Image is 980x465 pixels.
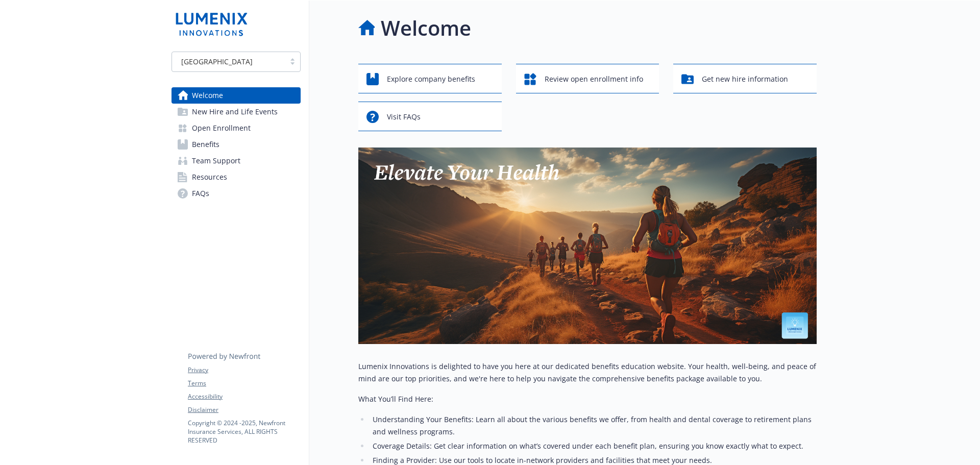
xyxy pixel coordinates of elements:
span: [GEOGRAPHIC_DATA] [177,56,280,67]
span: Review open enrollment info [545,69,643,89]
p: What You’ll Find Here: [358,393,817,405]
span: Visit FAQs [387,107,421,127]
button: Visit FAQs [358,102,502,131]
span: Explore company benefits [387,69,475,89]
a: Benefits [171,136,301,153]
a: Team Support [171,153,301,169]
span: Open Enrollment [192,120,251,136]
h1: Welcome [381,13,471,43]
img: overview page banner [358,148,817,344]
li: Understanding Your Benefits: Learn all about the various benefits we offer, from health and denta... [370,413,817,438]
p: Lumenix Innovations is delighted to have you here at our dedicated benefits education website. Yo... [358,360,817,385]
p: Copyright © 2024 - 2025 , Newfront Insurance Services, ALL RIGHTS RESERVED [188,419,300,445]
a: New Hire and Life Events [171,104,301,120]
button: Get new hire information [673,64,817,93]
span: Welcome [192,87,223,104]
button: Review open enrollment info [516,64,659,93]
a: Privacy [188,365,300,375]
a: Accessibility [188,392,300,401]
span: Benefits [192,136,219,153]
a: FAQs [171,185,301,202]
span: Get new hire information [702,69,788,89]
button: Explore company benefits [358,64,502,93]
a: Open Enrollment [171,120,301,136]
a: Terms [188,379,300,388]
span: Team Support [192,153,240,169]
a: Disclaimer [188,405,300,414]
a: Welcome [171,87,301,104]
a: Resources [171,169,301,185]
span: FAQs [192,185,209,202]
span: New Hire and Life Events [192,104,278,120]
span: Resources [192,169,227,185]
span: [GEOGRAPHIC_DATA] [181,56,253,67]
li: Coverage Details: Get clear information on what’s covered under each benefit plan, ensuring you k... [370,440,817,452]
